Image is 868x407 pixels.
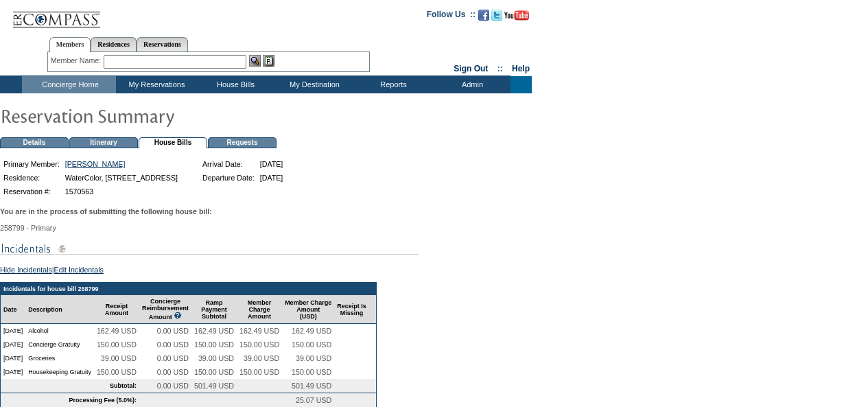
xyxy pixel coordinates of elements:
[1,324,25,338] td: [DATE]
[25,295,94,324] td: Description
[292,382,331,390] span: 501.49 USD
[25,351,94,365] td: Groceries
[91,37,137,51] a: Residences
[427,8,476,25] td: Follow Us ::
[25,338,94,351] td: Concierge Gratuity
[1,172,62,184] td: Residence:
[194,340,234,349] span: 150.00 USD
[296,354,331,362] span: 39.00 USD
[478,10,489,21] img: Become our fan on Facebook
[258,172,285,184] td: [DATE]
[491,14,502,22] a: Follow us on Twitter
[101,354,137,362] span: 39.00 USD
[94,295,139,324] td: Receipt Amount
[69,137,138,148] td: Itinerary
[1,351,25,365] td: [DATE]
[208,137,277,148] td: Requests
[334,295,369,324] td: Receipt Is Missing
[491,10,502,21] img: Follow us on Twitter
[157,327,189,335] span: 0.00 USD
[174,312,182,319] img: questionMark_lightBlue.gif
[194,327,234,335] span: 162.49 USD
[504,14,529,22] a: Subscribe to our YouTube Channel
[157,368,189,376] span: 0.00 USD
[194,382,234,390] span: 501.49 USD
[497,64,503,73] span: ::
[157,354,189,362] span: 0.00 USD
[454,64,488,73] a: Sign Out
[157,382,189,390] span: 0.00 USD
[237,295,282,324] td: Member Charge Amount
[1,158,62,170] td: Primary Member:
[258,158,285,170] td: [DATE]
[25,324,94,338] td: Alcohol
[353,76,432,93] td: Reports
[198,354,234,362] span: 39.00 USD
[239,340,279,349] span: 150.00 USD
[63,185,180,198] td: 1570563
[25,365,94,379] td: Housekeeping Gratuity
[97,327,137,335] span: 162.49 USD
[512,64,530,73] a: Help
[292,340,331,349] span: 150.00 USD
[292,327,331,335] span: 162.49 USD
[157,340,189,349] span: 0.00 USD
[22,76,116,93] td: Concierge Home
[200,172,257,184] td: Departure Date:
[1,185,62,198] td: Reservation #:
[1,379,139,393] td: Subtotal:
[239,368,279,376] span: 150.00 USD
[244,354,279,362] span: 39.00 USD
[1,338,25,351] td: [DATE]
[65,160,126,168] a: [PERSON_NAME]
[432,76,511,93] td: Admin
[478,14,489,22] a: Become our fan on Facebook
[97,340,137,349] span: 150.00 USD
[1,295,25,324] td: Date
[249,55,261,67] img: View
[97,368,137,376] span: 150.00 USD
[139,137,207,148] td: House Bills
[296,396,331,404] span: 25.07 USD
[292,368,331,376] span: 150.00 USD
[195,76,274,93] td: House Bills
[194,368,234,376] span: 150.00 USD
[1,283,376,295] td: Incidentals for house bill 258799
[239,327,279,335] span: 162.49 USD
[263,55,274,67] img: Reservations
[54,266,104,274] a: Edit Incidentals
[137,37,188,51] a: Reservations
[139,295,191,324] td: Concierge Reimbursement Amount
[1,365,25,379] td: [DATE]
[504,10,529,21] img: Subscribe to our YouTube Channel
[282,295,334,324] td: Member Charge Amount (USD)
[51,55,104,67] div: Member Name:
[191,295,237,324] td: Ramp Payment Subtotal
[49,37,91,52] a: Members
[274,76,353,93] td: My Destination
[63,172,180,184] td: WaterColor, [STREET_ADDRESS]
[200,158,257,170] td: Arrival Date:
[116,76,195,93] td: My Reservations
